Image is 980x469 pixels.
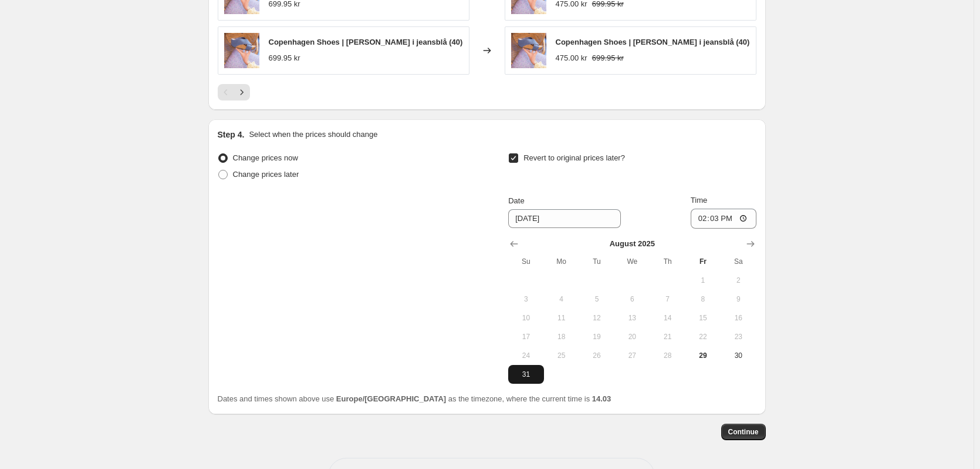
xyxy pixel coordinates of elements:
h2: Step 4. [218,129,245,140]
span: 12 [584,313,610,323]
span: 4 [549,294,575,304]
span: 22 [690,332,716,341]
span: 17 [513,332,539,341]
span: Tu [584,257,610,266]
span: Mo [549,257,575,266]
p: Select when the prices should change [249,129,377,140]
button: Friday August 8 2025 [685,290,721,309]
button: Monday August 11 2025 [544,309,579,327]
button: Today Friday August 29 2025 [685,346,721,365]
span: Fr [690,257,716,266]
input: 8/29/2025 [508,209,621,228]
th: Wednesday [614,252,650,271]
span: 1 [690,276,716,285]
span: Change prices later [233,170,299,179]
strike: 699.95 kr [592,52,624,64]
span: 29 [690,351,716,360]
img: 2-min-4_80x.png [511,33,546,68]
span: Copenhagen Shoes | [PERSON_NAME] i jeansblå (40) [269,38,463,46]
button: Friday August 1 2025 [685,271,721,290]
button: Sunday August 3 2025 [508,290,543,309]
span: 24 [513,351,539,360]
span: 16 [725,313,751,323]
span: 27 [619,351,645,360]
span: 9 [725,294,751,304]
span: 21 [654,332,680,341]
b: Europe/[GEOGRAPHIC_DATA] [336,394,446,403]
span: 5 [584,294,610,304]
span: 15 [690,313,716,323]
span: 28 [654,351,680,360]
span: 20 [619,332,645,341]
button: Sunday August 17 2025 [508,327,543,346]
button: Saturday August 9 2025 [721,290,756,309]
button: Sunday August 31 2025 [508,365,543,384]
button: Wednesday August 13 2025 [614,309,650,327]
th: Friday [685,252,721,271]
button: Friday August 22 2025 [685,327,721,346]
nav: Pagination [218,84,250,101]
button: Saturday August 30 2025 [721,346,756,365]
span: Date [508,196,524,205]
span: 6 [619,294,645,304]
button: Saturday August 2 2025 [721,271,756,290]
div: 475.00 kr [556,52,587,64]
span: 19 [584,332,610,341]
img: 2-min-4_80x.png [224,33,259,68]
button: Monday August 18 2025 [544,327,579,346]
th: Tuesday [579,252,614,271]
span: Change prices now [233,153,298,162]
span: 10 [513,313,539,323]
button: Show next month, September 2025 [742,236,759,252]
span: 25 [549,351,575,360]
th: Monday [544,252,579,271]
span: 30 [725,351,751,360]
span: 18 [549,332,575,341]
span: Time [691,196,707,205]
span: We [619,257,645,266]
div: 699.95 kr [269,52,300,64]
span: Copenhagen Shoes | [PERSON_NAME] i jeansblå (40) [556,38,750,46]
button: Saturday August 16 2025 [721,309,756,327]
button: Wednesday August 20 2025 [614,327,650,346]
button: Saturday August 23 2025 [721,327,756,346]
span: 14 [654,313,680,323]
span: Su [513,257,539,266]
th: Thursday [650,252,685,271]
button: Sunday August 10 2025 [508,309,543,327]
span: 23 [725,332,751,341]
span: 11 [549,313,575,323]
button: Tuesday August 26 2025 [579,346,614,365]
button: Tuesday August 12 2025 [579,309,614,327]
span: 2 [725,276,751,285]
span: 3 [513,294,539,304]
b: 14.03 [592,394,611,403]
button: Monday August 4 2025 [544,290,579,309]
button: Friday August 15 2025 [685,309,721,327]
button: Sunday August 24 2025 [508,346,543,365]
th: Saturday [721,252,756,271]
span: 26 [584,351,610,360]
button: Tuesday August 5 2025 [579,290,614,309]
button: Show previous month, July 2025 [506,236,522,252]
span: Continue [728,427,759,437]
span: Sa [725,257,751,266]
button: Thursday August 28 2025 [650,346,685,365]
span: 13 [619,313,645,323]
button: Tuesday August 19 2025 [579,327,614,346]
span: 31 [513,370,539,379]
span: Th [654,257,680,266]
button: Wednesday August 6 2025 [614,290,650,309]
button: Monday August 25 2025 [544,346,579,365]
button: Thursday August 14 2025 [650,309,685,327]
button: Continue [721,424,766,440]
th: Sunday [508,252,543,271]
span: Dates and times shown above use as the timezone, where the current time is [218,394,611,403]
span: Revert to original prices later? [523,153,625,162]
button: Thursday August 21 2025 [650,327,685,346]
button: Next [234,84,250,101]
span: 7 [654,294,680,304]
button: Thursday August 7 2025 [650,290,685,309]
input: 12:00 [691,209,756,229]
span: 8 [690,294,716,304]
